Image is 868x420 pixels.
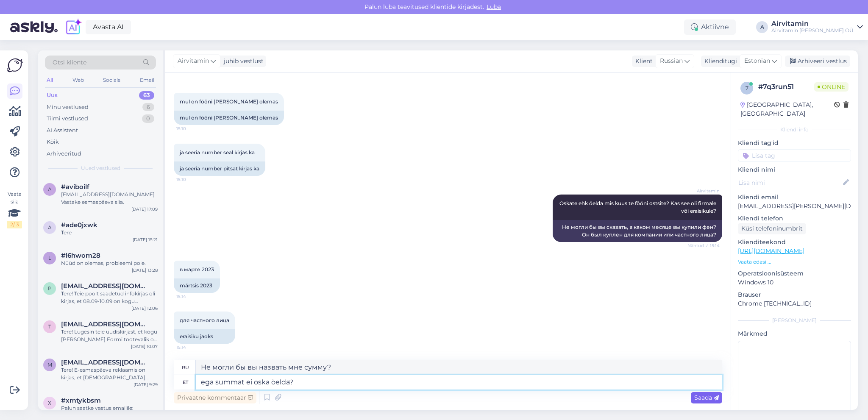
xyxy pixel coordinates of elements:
[61,366,158,381] div: Tere! E-esmaspäeva reklaamis on kirjas, et [DEMOGRAPHIC_DATA] rakendub ka filtritele. Samas, [PER...
[738,139,851,147] p: Kliendi tag'id
[180,149,255,156] span: ja seeria number seal kirjas ka
[694,394,719,401] span: Saada
[138,75,156,86] div: Email
[738,269,851,278] p: Operatsioonisüsteem
[86,20,131,34] a: Avasta AI
[61,320,149,328] span: triin.nuut@gmail.com
[71,75,86,86] div: Web
[134,381,158,388] div: [DATE] 9:29
[738,165,851,174] p: Kliendi nimi
[814,82,849,92] span: Online
[101,75,122,86] div: Socials
[48,285,52,292] span: p
[196,375,722,389] textarea: ega summat ei oska öelda?
[61,359,149,366] span: merilin686@hotmail.com
[176,125,208,132] span: 15:10
[45,75,55,86] div: All
[180,317,229,323] span: для частного лица
[61,328,158,343] div: Tere! Lugesin teie uudiskirjast, et kogu [PERSON_NAME] Formi tootevalik on 20% soodsamalt alates ...
[660,56,683,66] span: Russian
[142,114,154,123] div: 0
[220,57,264,66] div: juhib vestlust
[196,360,722,375] textarea: Не могли бы вы назвать мне сумму?
[64,18,82,36] img: explore-ai
[174,161,265,176] div: ja seeria number pitsat kirjas ka
[738,317,851,324] div: [PERSON_NAME]
[180,266,214,273] span: в марте 2023
[738,178,841,187] input: Lisa nimi
[48,400,51,406] span: x
[758,82,814,92] div: # 7q3run51
[738,299,851,308] p: Chrome [TECHNICAL_ID]
[61,397,101,404] span: #xmtykbsm
[176,176,208,183] span: 15:10
[7,221,22,228] div: 2 / 3
[738,149,851,162] input: Lisa tag
[740,100,834,118] div: [GEOGRAPHIC_DATA], [GEOGRAPHIC_DATA]
[61,229,158,236] div: Tere
[61,282,149,290] span: piret.kattai@gmail.com
[738,238,851,247] p: Klienditeekond
[132,267,158,273] div: [DATE] 13:28
[771,20,863,34] a: AirvitaminAirvitamin [PERSON_NAME] OÜ
[61,259,158,267] div: Nüüd on olemas, probleemi pole.
[133,236,158,243] div: [DATE] 15:21
[47,150,81,158] div: Arhiveeritud
[81,164,120,172] span: Uued vestlused
[47,114,88,123] div: Tiimi vestlused
[48,323,51,330] span: t
[174,278,220,293] div: märtsis 2023
[746,85,748,91] span: 7
[738,193,851,202] p: Kliendi email
[48,255,51,261] span: l
[7,190,22,228] div: Vaata siia
[53,58,86,67] span: Otsi kliente
[142,103,154,111] div: 6
[7,57,23,73] img: Askly Logo
[553,220,722,242] div: Не могли бы вы сказать, в каком месяце вы купили фен? Он был куплен для компании или частного лица?
[738,214,851,223] p: Kliendi telefon
[771,27,854,34] div: Airvitamin [PERSON_NAME] OÜ
[47,138,59,146] div: Kõik
[771,20,854,27] div: Airvitamin
[687,242,720,249] span: Nähtud ✓ 15:14
[756,21,768,33] div: A
[61,191,158,206] div: [EMAIL_ADDRESS][DOMAIN_NAME] Vastake esmaspäeva siia.
[174,392,256,403] div: Privaatne kommentaar
[688,188,720,194] span: Airvitamin
[61,183,89,191] span: #aviboilf
[484,3,504,11] span: Luba
[785,56,850,67] div: Arhiveeri vestlus
[174,329,235,344] div: eraisiku jaoks
[738,329,851,338] p: Märkmed
[47,103,89,111] div: Minu vestlused
[61,290,158,305] div: Tere! Teie poolt saadetud infokirjas oli kirjas, et 08.09-10.09 on kogu [PERSON_NAME] Formi toote...
[131,206,158,212] div: [DATE] 17:09
[47,126,78,135] div: AI Assistent
[176,293,208,300] span: 15:14
[738,247,804,255] a: [URL][DOMAIN_NAME]
[180,98,278,105] span: mul on fööni [PERSON_NAME] olemas
[738,126,851,134] div: Kliendi info
[61,221,97,229] span: #ade0jxwk
[47,91,58,100] div: Uus
[48,224,52,231] span: a
[738,223,806,234] div: Küsi telefoninumbrit
[178,56,209,66] span: Airvitamin
[183,375,188,389] div: et
[182,360,189,375] div: ru
[744,56,770,66] span: Estonian
[701,57,737,66] div: Klienditugi
[61,252,100,259] span: #l6hwom28
[131,305,158,312] div: [DATE] 12:06
[174,111,284,125] div: mul on fööni [PERSON_NAME] olemas
[632,57,653,66] div: Klient
[684,19,736,35] div: Aktiivne
[61,404,158,420] div: Palun saatke vastus emailile: [EMAIL_ADDRESS][DOMAIN_NAME]
[176,344,208,350] span: 15:14
[559,200,718,214] span: Oskate ehk öelda mis kuus te fööni ostsite? Kas see oli firmale või eraisikule?
[738,258,851,266] p: Vaata edasi ...
[738,278,851,287] p: Windows 10
[47,362,52,368] span: m
[48,186,52,192] span: a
